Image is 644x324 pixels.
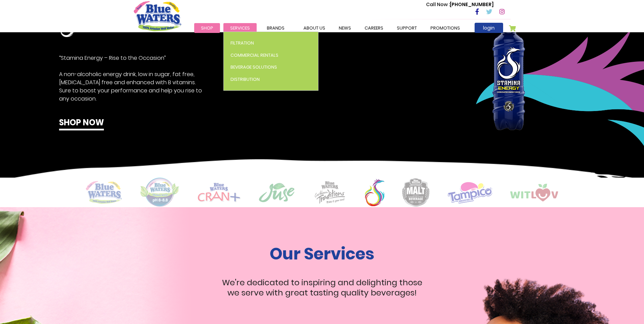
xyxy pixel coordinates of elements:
[297,23,332,33] a: about us
[231,76,260,83] span: Distribution
[424,23,467,33] a: Promotions
[365,179,384,206] img: logo
[215,277,429,298] p: We're dedicated to inspiring and delighting those we serve with great tasting quality beverages!
[59,54,203,103] p: “Stamina Energy – Rise to the Occasion” A non-alcoholic energy drink, low in sugar, fat free, [ME...
[447,181,492,203] img: logo
[358,23,390,33] a: careers
[59,116,104,130] a: Shop now
[390,23,424,33] a: support
[231,64,277,70] span: Beverage Solutions
[449,13,644,192] img: stamina-right.png
[134,1,181,31] a: store logo
[402,178,429,207] img: logo
[426,1,450,8] span: Call Now :
[215,244,429,264] h1: Our Services
[201,25,213,31] span: Shop
[231,40,254,46] span: Filtration
[86,181,122,204] img: logo
[426,1,494,8] p: [PHONE_NUMBER]
[475,23,503,33] a: login
[230,25,250,31] span: Services
[198,183,240,202] img: logo
[231,52,278,58] span: Commercial Rentals
[140,178,180,207] img: logo
[258,182,295,203] img: logo
[510,184,558,201] img: logo
[332,23,358,33] a: News
[267,25,284,31] span: Brands
[313,181,347,204] img: logo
